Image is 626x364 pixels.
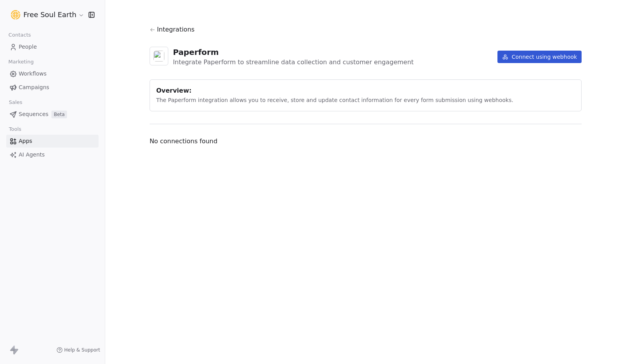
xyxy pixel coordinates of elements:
img: paperform.png [153,51,164,62]
button: Free Soul Earth [9,8,83,21]
a: Help & Support [56,347,100,353]
span: Workflows [19,70,47,78]
div: Integrate Paperform to streamline data collection and customer engagement [173,58,414,67]
img: FSEarth-logo-yellow.png [11,10,20,19]
div: Overview: [156,86,575,95]
span: Contacts [5,29,34,41]
span: Free Soul Earth [23,10,76,20]
span: Campaigns [19,83,49,91]
a: AI Agents [6,148,99,161]
span: Tools [5,123,25,135]
button: Connect using webhook [497,51,582,63]
a: Workflows [6,67,99,80]
a: People [6,40,99,53]
a: Apps [6,135,99,148]
div: Paperform [173,47,414,58]
span: Sequences [19,110,48,118]
span: Marketing [5,56,37,68]
span: Apps [19,137,32,145]
a: SequencesBeta [6,108,99,121]
span: AI Agents [19,151,45,159]
span: Help & Support [64,347,100,353]
a: Integrations [150,25,582,34]
span: Integrations [157,25,195,34]
span: Sales [5,97,26,108]
a: Campaigns [6,81,99,94]
span: The Paperform integration allows you to receive, store and update contact information for every f... [156,97,513,103]
iframe: Intercom live chat [600,338,618,356]
span: Beta [51,111,67,118]
span: No connections found [150,137,582,146]
span: People [19,43,37,51]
